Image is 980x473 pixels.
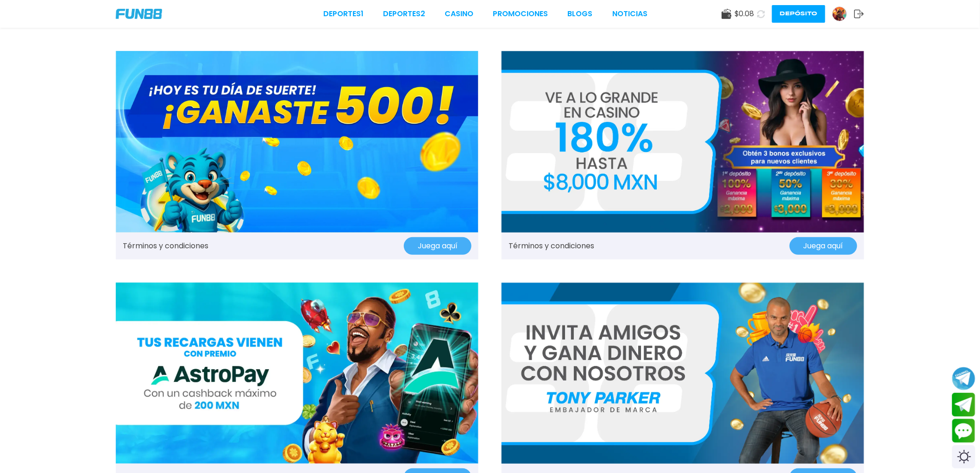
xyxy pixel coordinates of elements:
[952,445,975,468] div: Switch theme
[772,5,825,23] button: Depósito
[952,366,975,391] button: Join telegram channel
[116,9,162,19] img: Company Logo
[123,240,208,252] a: Términos y condiciones
[502,51,864,233] img: Promo Banner
[568,8,593,19] a: BLOGS
[612,8,647,19] a: NOTICIAS
[790,237,857,255] button: Juega aquí
[952,419,975,443] button: Contact customer service
[116,283,478,464] img: Promo Banner
[509,240,594,252] a: Términos y condiciones
[404,237,471,255] button: Juega aquí
[323,8,364,19] a: Deportes1
[445,8,473,19] a: CASINO
[493,8,548,19] a: Promociones
[116,51,478,233] img: Promo Banner
[502,283,864,464] img: Promo Banner
[383,8,425,19] a: Deportes2
[832,6,854,21] a: Avatar
[952,393,975,417] button: Join telegram
[833,7,847,21] img: Avatar
[735,8,754,19] span: $ 0.08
